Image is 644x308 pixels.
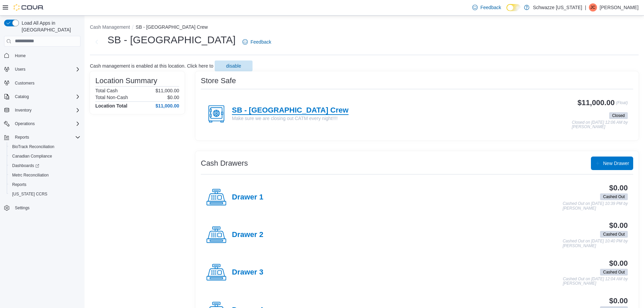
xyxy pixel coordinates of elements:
span: Cashed Out [603,231,625,237]
span: Home [15,53,26,58]
h4: Location Total [95,103,127,109]
h6: Total Non-Cash [95,95,128,100]
a: Home [12,52,28,60]
a: Dashboards [7,161,83,170]
h3: $11,000.00 [577,99,615,107]
p: $11,000.00 [156,88,179,93]
button: Operations [12,120,38,128]
button: Catalog [1,92,83,101]
span: Home [12,51,80,60]
h3: $0.00 [609,259,628,267]
p: Cashed Out on [DATE] 10:40 PM by [PERSON_NAME] [563,239,628,248]
span: Feedback [480,4,501,11]
h4: Drawer 3 [232,268,263,277]
p: $0.00 [167,95,179,100]
span: Inventory [15,108,31,113]
span: Canadian Compliance [12,153,52,159]
button: Users [1,65,83,74]
span: Washington CCRS [9,190,80,198]
button: Settings [1,203,83,213]
a: Reports [9,181,29,189]
span: Reports [12,133,80,141]
span: BioTrack Reconciliation [9,143,80,151]
h6: Total Cash [95,88,118,93]
a: Feedback [240,35,274,49]
p: | [585,3,586,11]
span: Users [12,65,80,73]
span: Cashed Out [603,194,625,200]
button: Reports [7,180,83,189]
button: disable [215,61,253,71]
h3: Store Safe [201,77,236,85]
button: Users [12,65,28,73]
span: Settings [12,204,80,212]
span: Reports [12,182,26,187]
span: Customers [12,79,80,87]
span: Dashboards [9,162,80,170]
span: Canadian Compliance [9,152,80,160]
p: Schwazze [US_STATE] [533,3,582,11]
span: disable [226,63,241,69]
a: [US_STATE] CCRS [9,190,50,198]
span: Metrc Reconciliation [9,171,80,179]
input: Dark Mode [506,4,521,11]
span: Cashed Out [600,193,628,200]
span: Operations [15,121,35,126]
p: (Float) [616,99,628,111]
a: Feedback [470,1,504,14]
div: Jennifer Cunningham [589,3,597,11]
button: Next [90,35,103,49]
img: Cova [14,4,44,11]
p: Cashed Out on [DATE] 10:39 PM by [PERSON_NAME] [563,202,628,211]
button: SB - [GEOGRAPHIC_DATA] Crew [136,24,208,30]
span: JC [591,3,596,11]
span: Reports [9,181,80,189]
button: Home [1,51,83,61]
a: Dashboards [9,162,42,170]
h3: $0.00 [609,184,628,192]
h3: Cash Drawers [201,159,248,167]
span: Feedback [251,39,271,45]
p: Cashed Out on [DATE] 12:04 AM by [PERSON_NAME] [563,277,628,286]
button: Customers [1,78,83,88]
p: Make sure we are closing out CATM every night!!!! [232,115,349,122]
span: Catalog [12,93,80,101]
button: Operations [1,119,83,128]
span: Load All Apps in [GEOGRAPHIC_DATA] [19,20,80,33]
a: Customers [12,79,37,87]
button: Reports [1,133,83,142]
a: Settings [12,204,32,212]
button: Inventory [12,106,34,114]
span: Cashed Out [603,269,625,275]
span: Operations [12,120,80,128]
button: Metrc Reconciliation [7,170,83,180]
h4: Drawer 1 [232,193,263,202]
button: BioTrack Reconciliation [7,142,83,151]
span: Closed [609,112,628,119]
h1: SB - [GEOGRAPHIC_DATA] [108,33,236,47]
button: Canadian Compliance [7,151,83,161]
button: Reports [12,133,32,141]
span: Settings [15,205,29,211]
span: New Drawer [603,160,629,167]
span: Inventory [12,106,80,114]
h3: $0.00 [609,221,628,230]
p: Closed on [DATE] 12:06 AM by [PERSON_NAME] [572,120,628,129]
button: Cash Management [90,24,130,30]
span: Cashed Out [600,269,628,276]
h4: $11,000.00 [156,103,179,109]
span: Cashed Out [600,231,628,238]
span: [US_STATE] CCRS [12,191,47,197]
span: Users [15,67,25,72]
span: Reports [15,135,29,140]
p: Cash management is enabled at this location. Click here to [90,63,213,69]
span: Metrc Reconciliation [12,172,49,178]
p: [PERSON_NAME] [600,3,639,11]
span: BioTrack Reconciliation [12,144,54,149]
h3: $0.00 [609,297,628,305]
a: Canadian Compliance [9,152,55,160]
h4: SB - [GEOGRAPHIC_DATA] Crew [232,106,349,115]
button: [US_STATE] CCRS [7,189,83,199]
nav: Complex example [4,48,80,231]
